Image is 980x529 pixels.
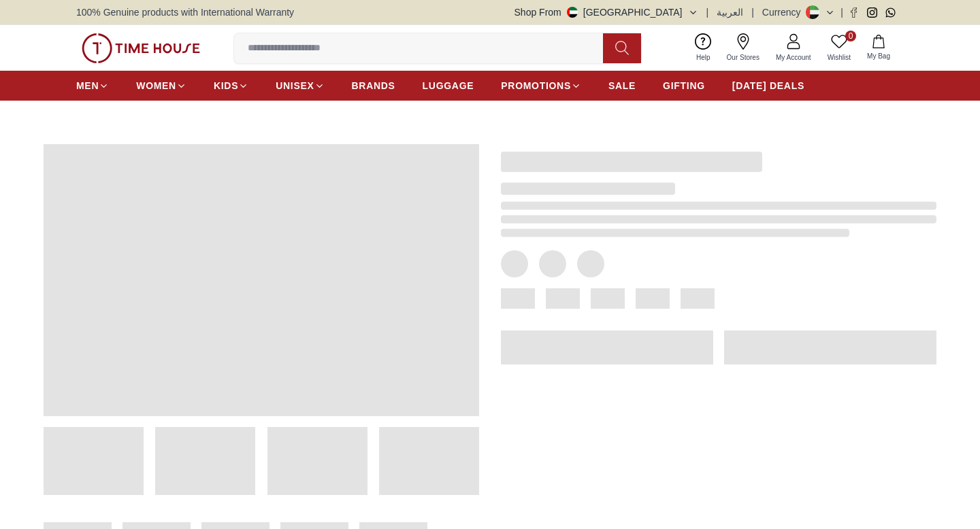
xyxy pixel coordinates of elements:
[214,73,248,98] a: KIDS
[688,31,719,65] a: Help
[423,73,474,98] a: LUGGAGE
[732,79,804,92] span: [DATE] DEALS
[867,7,877,18] a: Instagram
[762,5,806,19] div: Currency
[721,52,765,63] span: Our Stores
[608,73,636,98] a: SALE
[82,33,200,63] img: ...
[819,31,859,65] a: 0Wishlist
[663,79,705,92] span: GIFTING
[352,79,395,92] span: BRANDS
[859,32,898,64] button: My Bag
[423,79,474,92] span: LUGGAGE
[501,73,581,98] a: PROMOTIONS
[608,79,636,92] span: SALE
[885,7,896,18] a: Whatsapp
[751,5,754,19] span: |
[822,52,856,63] span: Wishlist
[76,5,294,19] span: 100% Genuine products with International Warranty
[136,79,176,92] span: WOMEN
[76,79,99,92] span: MEN
[849,7,859,18] a: Facebook
[840,5,843,19] span: |
[732,73,804,98] a: [DATE] DEALS
[514,5,698,19] button: Shop From[GEOGRAPHIC_DATA]
[501,79,571,92] span: PROMOTIONS
[276,73,324,98] a: UNISEX
[717,5,743,19] button: العربية
[691,52,716,63] span: Help
[862,51,896,61] span: My Bag
[352,73,395,98] a: BRANDS
[663,73,705,98] a: GIFTING
[719,31,768,65] a: Our Stores
[276,79,314,92] span: UNISEX
[76,73,109,98] a: MEN
[214,79,238,92] span: KIDS
[136,73,186,98] a: WOMEN
[845,31,856,41] span: 0
[567,7,578,18] img: United Arab Emirates
[770,52,817,63] span: My Account
[706,5,709,19] span: |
